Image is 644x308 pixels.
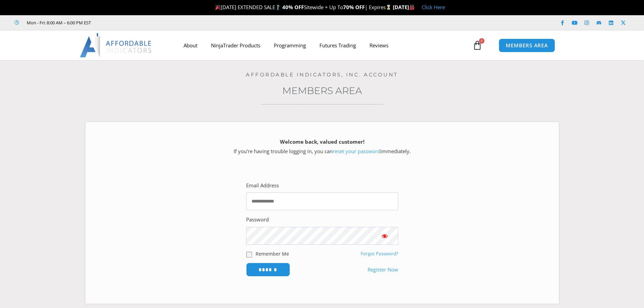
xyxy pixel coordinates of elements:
[276,5,281,10] img: 🏌️‍♂️
[367,265,398,275] a: Register Now
[313,38,363,53] a: Futures Trading
[246,71,398,78] a: Affordable Indicators, Inc. Account
[267,38,313,53] a: Programming
[177,38,204,53] a: About
[204,38,267,53] a: NinjaTrader Products
[256,250,289,257] label: Remember Me
[177,38,471,53] nav: Menu
[214,4,393,10] span: [DATE] EXTENDED SALE Sitewide + Up To | Expires
[80,33,152,57] img: LogoAI | Affordable Indicators – NinjaTrader
[363,38,395,53] a: Reviews
[246,215,269,224] label: Password
[333,148,380,155] a: reset your password
[462,35,492,55] a: 0
[371,227,398,245] button: Show password
[499,39,555,52] a: MEMBERS AREA
[282,4,304,10] strong: 40% OFF
[393,4,415,10] strong: [DATE]
[280,138,364,145] strong: Welcome back, valued customer!
[25,19,91,27] span: Mon - Fri: 8:00 AM – 6:00 PM EST
[361,251,398,257] a: Forgot Password?
[215,5,220,10] img: 🎉
[422,4,445,10] a: Click Here
[246,181,279,190] label: Email Address
[97,137,547,156] p: If you’re having trouble logging in, you can immediately.
[386,5,391,10] img: ⌛
[343,4,365,10] strong: 70% OFF
[506,43,548,48] span: MEMBERS AREA
[100,19,202,26] iframe: Customer reviews powered by Trustpilot
[479,38,484,44] span: 0
[409,5,414,10] img: 🏭
[282,85,362,96] a: Members Area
